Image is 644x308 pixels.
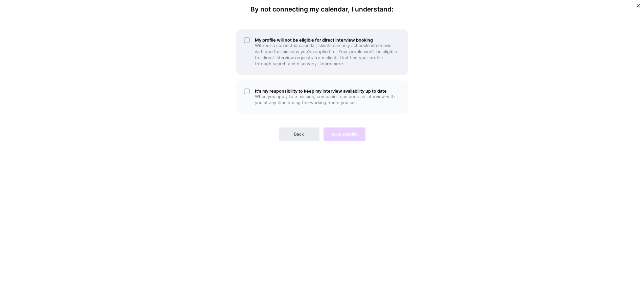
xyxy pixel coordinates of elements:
[294,131,304,137] span: Back
[279,127,319,141] button: Back
[255,38,400,43] h5: My profile will not be eligible for direct interview booking
[255,43,400,67] p: Without a connected calendar, clients can only schedule interviews with you for missions you've a...
[255,94,400,106] p: When you apply to a mission, companies can book an interview with you at any time during the work...
[251,5,393,13] h4: By not connecting my calendar, I understand:
[637,4,640,11] button: Close
[319,61,343,66] a: Learn more
[255,89,400,94] h5: It's my responsibility to keep my interview availability up to date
